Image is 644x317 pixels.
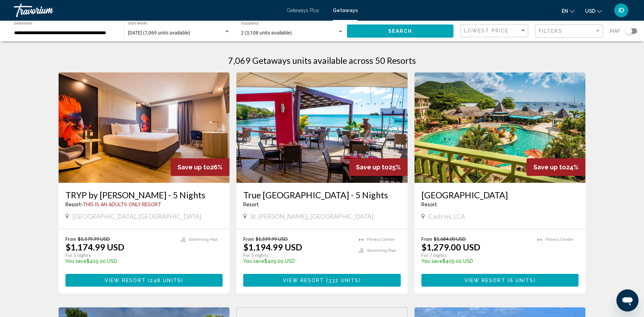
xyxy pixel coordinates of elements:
button: View Resort(332 units) [243,274,401,287]
span: ( ) [324,278,361,283]
a: True [GEOGRAPHIC_DATA] - 5 Nights [243,190,401,200]
p: For 5 nights [65,252,174,258]
span: Save up to [177,164,210,171]
span: ID [619,7,624,14]
span: $1,684.00 USD [434,236,466,242]
span: Search [388,29,412,34]
span: This is an adults only resort [83,202,161,207]
a: [GEOGRAPHIC_DATA] [421,190,579,200]
a: TRYP by [PERSON_NAME] - 5 Nights [65,190,223,200]
span: 6 units [510,278,534,283]
p: For 7 nights [421,252,531,258]
p: $1,174.99 USD [65,242,124,252]
span: Filters [539,28,562,34]
p: For 5 nights [243,252,352,258]
img: ii_bgd1.jpg [415,72,586,183]
button: View Resort(248 units) [65,274,223,287]
span: 2 (3,108 units available) [241,30,292,36]
span: [GEOGRAPHIC_DATA], [GEOGRAPHIC_DATA] [72,212,202,220]
span: Swimming Pool [367,248,396,253]
a: Travorium [14,3,280,17]
div: 26% [171,158,229,176]
button: View Resort(6 units) [421,274,579,287]
span: Swimming Pool [189,237,217,242]
span: Save up to [356,164,389,171]
span: Fitness Center [545,237,573,242]
a: Getaways [333,8,358,13]
span: View Resort [283,278,324,283]
img: S280I01X.jpg [59,72,230,183]
span: USD [585,8,595,14]
button: User Menu [612,3,630,18]
span: View Resort [464,278,505,283]
div: 25% [349,158,408,176]
span: 248 units [150,278,181,283]
span: View Resort [105,278,146,283]
p: $405.00 USD [65,258,174,264]
span: You save [421,258,442,264]
span: Save up to [533,164,566,171]
span: Resort [65,202,81,207]
span: ( ) [146,278,183,283]
p: $405.00 USD [421,258,531,264]
a: Getaways Plus [287,8,319,13]
p: $1,194.99 USD [243,242,302,252]
span: You save [65,258,86,264]
span: ( ) [505,278,536,283]
span: Fitness Center [367,237,395,242]
span: Castries, LCA [428,212,465,220]
span: From [243,236,254,242]
span: From [421,236,432,242]
h1: 7,069 Getaways units available across 50 Resorts [228,55,416,66]
img: RN62I01X.jpg [236,72,408,183]
div: 24% [527,158,585,176]
span: From [65,236,76,242]
button: Change currency [585,6,602,16]
span: St. [PERSON_NAME], [GEOGRAPHIC_DATA] [250,212,374,220]
span: $1,579.99 USD [78,236,110,242]
span: Lowest Price [464,28,509,33]
span: - [81,202,83,207]
p: $1,279.00 USD [421,242,480,252]
span: Resort [243,202,259,207]
button: Change language [562,6,575,16]
mat-select: Sort by [464,28,526,34]
span: $1,599.99 USD [256,236,288,242]
span: 332 units [328,278,359,283]
p: $405.00 USD [243,258,352,264]
button: Search [347,24,453,37]
span: Map [610,26,620,36]
iframe: Button to launch messaging window [616,289,638,311]
span: en [562,8,568,14]
span: You save [243,258,264,264]
button: Filter [535,24,603,38]
span: Resort [421,202,437,207]
span: [DATE] (7,069 units available) [128,30,190,36]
